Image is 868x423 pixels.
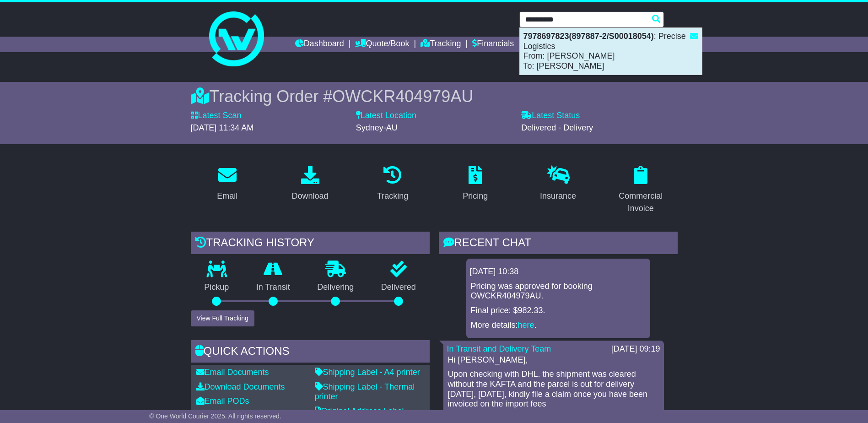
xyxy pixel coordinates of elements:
[471,282,646,301] p: Pricing was approved for booking OWCKR404979AU.
[523,32,654,41] strong: 7978697823(897887-2/S00018054)
[604,163,678,218] a: Commercial Invoice
[472,37,514,52] a: Financials
[367,282,430,293] p: Delivered
[457,163,494,206] a: Pricing
[191,310,254,326] button: View Full Tracking
[217,190,237,202] div: Email
[355,37,409,52] a: Quote/Book
[471,320,646,331] p: More details: .
[286,163,334,206] a: Download
[356,111,416,121] label: Latest Location
[448,355,659,365] p: Hi [PERSON_NAME],
[471,306,646,316] p: Final price: $982.33.
[439,232,678,256] div: RECENT CHAT
[196,368,269,377] a: Email Documents
[315,368,420,377] a: Shipping Label - A4 printer
[447,344,551,353] a: In Transit and Delivery Team
[534,163,582,206] a: Insurance
[448,369,659,409] p: Upon checking with DHL. the shipment was cleared without the KAFTA and the parcel is out for deli...
[518,320,534,330] a: here
[191,232,430,256] div: Tracking history
[611,344,660,354] div: [DATE] 09:19
[470,267,647,277] div: [DATE] 10:38
[315,382,415,401] a: Shipping Label - Thermal printer
[196,396,249,406] a: Email PODs
[332,87,473,106] span: OWCKR404979AU
[211,163,243,206] a: Email
[191,123,254,132] span: [DATE] 11:34 AM
[295,37,344,52] a: Dashboard
[520,28,702,75] div: : Precise Logistics From: [PERSON_NAME] To: [PERSON_NAME]
[196,382,285,391] a: Download Documents
[191,87,678,106] div: Tracking Order #
[291,190,328,202] div: Download
[191,340,430,365] div: Quick Actions
[243,282,304,293] p: In Transit
[521,123,593,132] span: Delivered - Delivery
[371,163,414,206] a: Tracking
[191,282,243,293] p: Pickup
[315,407,404,416] a: Original Address Label
[377,190,408,202] div: Tracking
[421,37,461,52] a: Tracking
[540,190,576,202] div: Insurance
[610,190,672,215] div: Commercial Invoice
[463,190,488,202] div: Pricing
[191,111,242,121] label: Latest Scan
[521,111,580,121] label: Latest Status
[356,123,398,132] span: Sydney-AU
[304,282,368,293] p: Delivering
[149,412,281,420] span: © One World Courier 2025. All rights reserved.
